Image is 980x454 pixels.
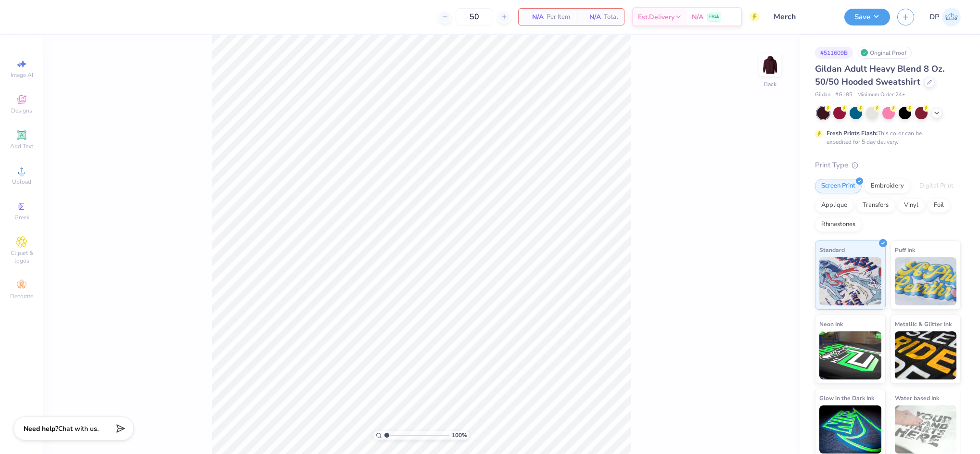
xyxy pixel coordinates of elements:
span: Add Text [10,142,33,150]
span: FREE [709,13,719,20]
span: Puff Ink [895,245,915,255]
img: Back [761,56,780,75]
div: Print Type [815,160,961,171]
span: N/A [692,12,703,22]
strong: Fresh Prints Flash: [827,129,878,137]
span: Standard [819,245,845,255]
div: Rhinestones [815,217,862,232]
span: Greek [14,214,29,221]
span: Image AI [11,71,33,79]
div: Digital Print [913,179,960,193]
a: DP [929,8,961,26]
span: Est. Delivery [638,12,675,22]
span: # G185 [835,91,853,99]
button: Save [844,9,890,25]
span: Gildan Adult Heavy Blend 8 Oz. 50/50 Hooded Sweatshirt [815,63,944,88]
span: Upload [12,178,31,186]
span: Decorate [10,292,33,300]
div: Embroidery [865,179,910,193]
span: 100 % [452,431,467,440]
span: Per Item [547,12,570,22]
strong: Need help? [24,424,58,433]
div: Transfers [856,198,895,213]
span: Minimum Order: 24 + [857,91,905,99]
img: Neon Ink [819,331,881,379]
div: Foil [928,198,950,213]
img: Standard [819,257,881,305]
img: Glow in the Dark Ink [819,405,881,454]
span: Chat with us. [58,424,99,433]
span: Gildan [815,91,830,99]
span: N/A [582,12,601,22]
div: Original Proof [858,47,912,59]
span: Clipart & logos [5,249,38,265]
div: Vinyl [898,198,925,213]
span: N/A [524,12,544,22]
img: Water based Ink [895,405,957,454]
span: Neon Ink [819,319,843,329]
img: Puff Ink [895,257,957,305]
span: Designs [11,107,32,114]
div: Applique [815,198,853,213]
span: Total [604,12,618,22]
img: Metallic & Glitter Ink [895,331,957,379]
span: Water based Ink [895,393,939,403]
input: – – [456,8,493,25]
img: Darlene Padilla [942,8,961,26]
div: This color can be expedited for 5 day delivery. [827,129,945,146]
input: Untitled Design [766,7,837,26]
div: Screen Print [815,179,862,193]
span: Glow in the Dark Ink [819,393,874,403]
div: # 511609B [815,47,853,59]
div: Back [764,80,776,88]
span: DP [929,12,940,23]
span: Metallic & Glitter Ink [895,319,952,329]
